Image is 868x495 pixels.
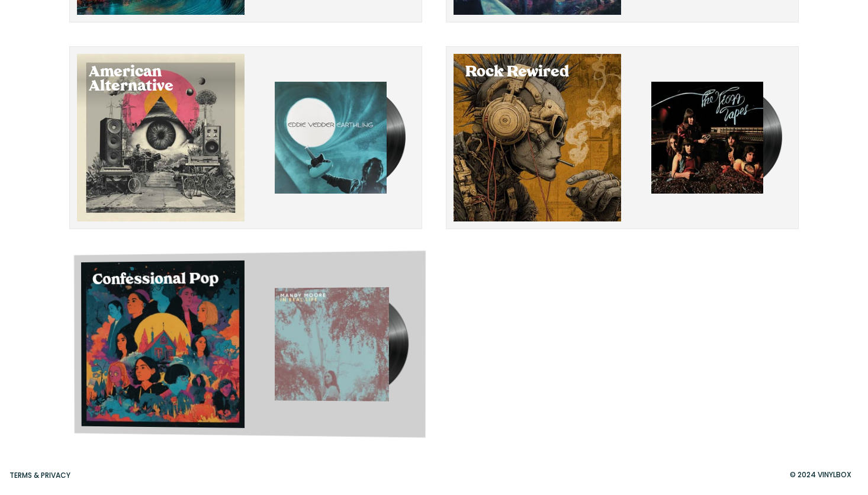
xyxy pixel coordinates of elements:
[69,46,422,229] button: Select American Alternative
[446,46,799,229] button: Select Rock Rewired
[783,470,859,480] div: © 2024 VinylBox
[9,470,70,480] a: Terms & Privacy
[89,66,233,94] h2: American Alternative
[81,261,245,428] div: Select Confessional Pop
[454,54,621,221] div: Select Rock Rewired
[69,253,422,436] button: Select Confessional Pop
[77,54,245,221] div: Select American Alternative
[92,272,233,288] h2: Confessional Pop
[465,66,609,80] h2: Rock Rewired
